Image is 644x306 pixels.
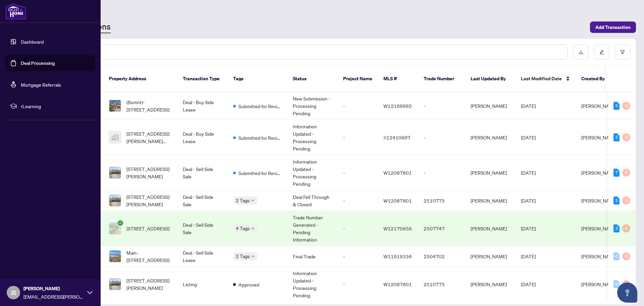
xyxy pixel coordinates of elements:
[126,98,172,113] span: (Bsmnt)-[STREET_ADDRESS]
[126,130,172,145] span: [STREET_ADDRESS][PERSON_NAME][PERSON_NAME]
[418,267,465,302] td: 2510775
[228,66,287,92] th: Tags
[465,246,516,267] td: [PERSON_NAME]
[21,39,44,45] a: Dashboard
[383,103,412,109] span: W12186992
[576,66,616,92] th: Created By
[613,102,620,110] div: 5
[109,100,121,112] img: thumbnail-img
[613,252,620,260] div: 0
[109,223,121,234] img: thumbnail-img
[287,190,338,211] td: Deal Fell Through & Closed
[109,195,121,206] img: thumbnail-img
[236,196,250,204] span: 2 Tags
[622,169,630,177] div: 0
[465,190,516,211] td: [PERSON_NAME]
[21,60,55,66] a: Deal Processing
[590,21,636,33] button: Add Transaction
[338,211,378,246] td: -
[251,227,255,230] span: down
[5,3,26,19] img: logo
[287,267,338,302] td: Information Updated - Processing Pending
[238,134,282,141] span: Submitted for Review
[581,253,618,259] span: [PERSON_NAME]
[622,133,630,141] div: 0
[109,251,121,262] img: thumbnail-img
[338,155,378,190] td: -
[383,225,412,231] span: W12170656
[287,155,338,190] td: Information Updated - Processing Pending
[21,82,61,88] a: Mortgage Referrals
[418,66,465,92] th: Trade Number
[338,267,378,302] td: -
[238,169,282,177] span: Submitted for Review
[465,211,516,246] td: [PERSON_NAME]
[126,225,169,232] span: [STREET_ADDRESS]
[613,169,620,177] div: 7
[622,224,630,232] div: 0
[383,281,412,287] span: W12087801
[418,190,465,211] td: 2510775
[465,120,516,155] td: [PERSON_NAME]
[109,167,121,178] img: thumbnail-img
[287,66,338,92] th: Status
[581,134,618,140] span: [PERSON_NAME]
[521,198,536,204] span: [DATE]
[287,211,338,246] td: Trade Number Generated - Pending Information
[21,102,91,110] span: rLearning
[516,66,576,92] th: Last Modified Date
[613,133,620,141] div: 5
[177,120,228,155] td: Deal - Buy Side Lease
[615,44,630,60] button: filter
[338,66,378,92] th: Project Name
[622,252,630,260] div: 0
[465,66,516,92] th: Last Updated By
[177,66,228,92] th: Transaction Type
[622,102,630,110] div: 0
[622,280,630,288] div: 0
[595,22,631,33] span: Add Transaction
[465,92,516,120] td: [PERSON_NAME]
[236,224,250,232] span: 4 Tags
[338,92,378,120] td: -
[581,103,618,109] span: [PERSON_NAME]
[238,281,259,288] span: Approved
[177,267,228,302] td: Listing
[109,278,121,290] img: thumbnail-img
[617,282,637,303] button: Open asap
[521,253,536,259] span: [DATE]
[338,190,378,211] td: -
[126,165,172,180] span: [STREET_ADDRESS][PERSON_NAME]
[383,253,412,259] span: W11919334
[236,252,250,260] span: 2 Tags
[521,225,536,231] span: [DATE]
[177,92,228,120] td: Deal - Buy Side Lease
[620,50,625,54] span: filter
[287,120,338,155] td: Information Updated - Processing Pending
[465,267,516,302] td: [PERSON_NAME]
[579,50,583,54] span: download
[126,277,172,292] span: [STREET_ADDRESS][PERSON_NAME]
[613,196,620,205] div: 2
[581,225,618,231] span: [PERSON_NAME]
[383,134,411,140] span: X12410697
[287,246,338,267] td: Final Trade
[383,198,412,204] span: W12087801
[383,170,412,176] span: W12087801
[521,281,536,287] span: [DATE]
[338,246,378,267] td: -
[23,285,84,292] span: [PERSON_NAME]
[338,120,378,155] td: -
[118,220,123,226] span: check-circle
[177,211,228,246] td: Deal - Sell Side Sale
[126,249,172,264] span: Main-[STREET_ADDRESS]
[613,224,620,232] div: 3
[573,44,589,60] button: download
[126,193,172,208] span: [STREET_ADDRESS][PERSON_NAME]
[177,155,228,190] td: Deal - Sell Side Sale
[581,170,618,176] span: [PERSON_NAME]
[599,50,604,54] span: edit
[177,190,228,211] td: Deal - Sell Side Sale
[23,293,84,300] span: [EMAIL_ADDRESS][PERSON_NAME][DOMAIN_NAME]
[521,103,536,109] span: [DATE]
